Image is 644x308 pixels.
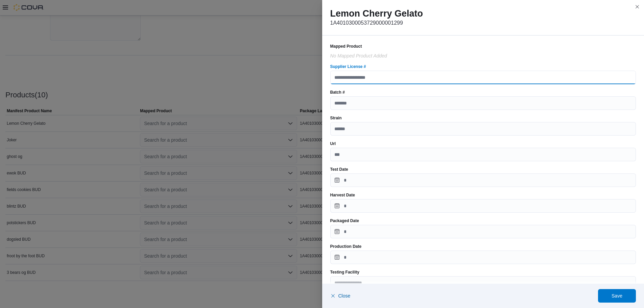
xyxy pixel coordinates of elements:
label: Production Date [330,244,362,249]
span: Save [612,292,622,299]
label: Packaged Date [330,218,359,223]
label: Test Date [330,167,348,172]
input: Press the down key to open a popover containing a calendar. [330,251,636,264]
h2: Lemon Cherry Gelato [330,8,636,19]
label: Harvest Date [330,192,355,198]
label: Url [330,141,336,146]
button: Save [598,289,636,303]
input: Press the down key to open a popover containing a calendar. [330,173,636,187]
label: Testing Facility [330,269,359,275]
label: Supplier License # [330,64,366,69]
span: Close [338,292,351,299]
input: Press the down key to open a popover containing a calendar. [330,225,636,238]
input: Press the down key to open a popover containing a calendar. [330,199,636,213]
label: Strain [330,115,342,121]
label: Mapped Product [330,44,362,49]
label: Batch # [330,90,345,95]
button: Close this dialog [633,3,641,11]
button: Close [330,289,351,303]
div: No Mapped Product added [330,50,636,58]
p: 1A4010300053729000001299 [330,19,636,27]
